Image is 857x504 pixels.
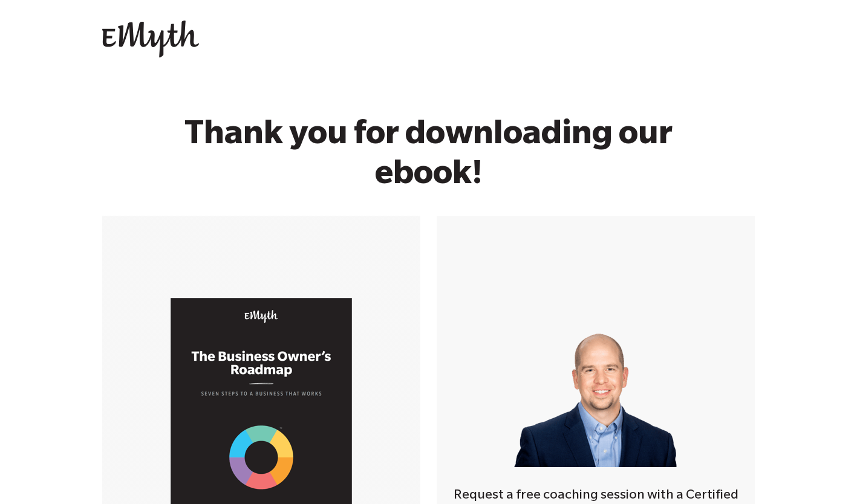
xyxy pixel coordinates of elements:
[138,118,719,198] h1: Thank you for downloading our ebook!
[509,311,683,467] img: Smart-business-coach.png
[797,446,857,504] iframe: Chat Widget
[102,21,199,58] img: EMyth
